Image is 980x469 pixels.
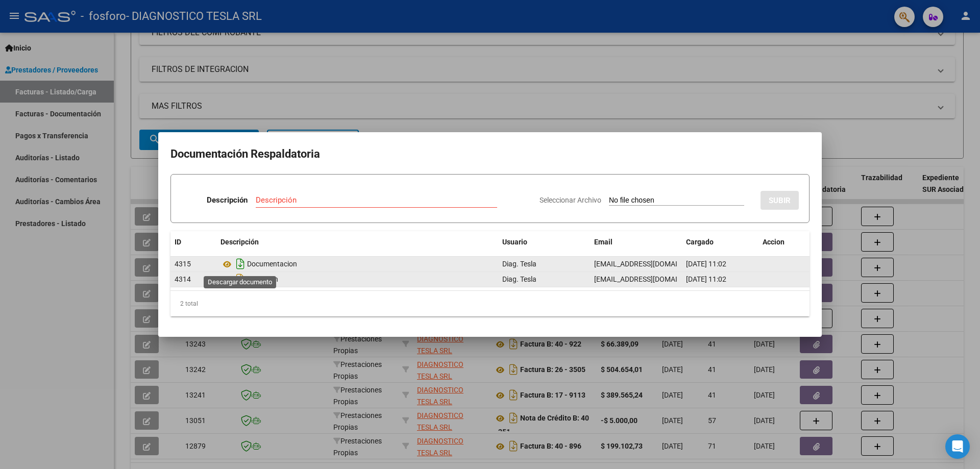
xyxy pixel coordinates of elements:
span: [EMAIL_ADDRESS][DOMAIN_NAME] [594,260,707,268]
div: Documentacion [220,256,494,272]
span: Diag. Tesla [502,275,536,283]
span: [DATE] 11:02 [686,275,726,283]
button: SUBIR [761,191,799,210]
i: Descargar documento [234,271,247,287]
i: Descargar documento [234,256,247,272]
span: 4314 [175,275,191,283]
div: Rendicion [220,271,494,287]
datatable-header-cell: Descripción [216,231,498,253]
span: Diag. Tesla [502,260,536,268]
span: Descripción [220,238,259,246]
datatable-header-cell: Email [590,231,682,253]
span: ID [175,238,181,246]
span: Accion [763,238,785,246]
datatable-header-cell: Usuario [498,231,590,253]
datatable-header-cell: ID [170,231,216,253]
div: Open Intercom Messenger [945,434,970,459]
h2: Documentación Respaldatoria [170,144,810,164]
datatable-header-cell: Cargado [682,231,758,253]
span: Cargado [686,238,714,246]
span: [DATE] 11:02 [686,260,726,268]
span: Usuario [502,238,527,246]
div: 2 total [170,291,810,316]
p: Descripción [207,194,248,206]
span: 4315 [175,260,191,268]
span: Email [594,238,612,246]
span: [EMAIL_ADDRESS][DOMAIN_NAME] [594,275,707,283]
datatable-header-cell: Accion [758,231,810,253]
span: SUBIR [769,196,791,205]
span: Seleccionar Archivo [540,196,601,204]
